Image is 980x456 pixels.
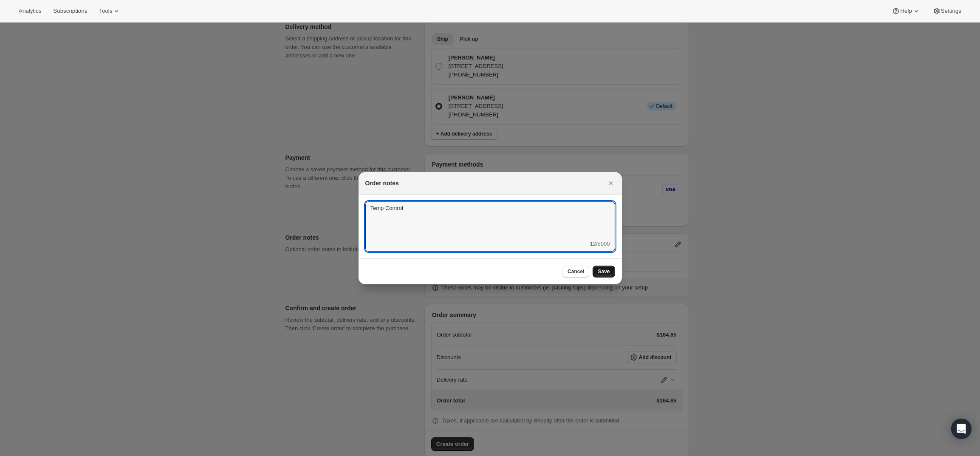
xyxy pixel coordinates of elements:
[365,201,615,240] textarea: Temp Control
[951,419,972,439] div: Open Intercom Messenger
[568,268,584,275] span: Cancel
[365,179,399,187] h2: Order notes
[99,8,112,14] span: Tools
[48,5,92,17] button: Subscriptions
[562,266,589,278] button: Cancel
[941,8,961,14] span: Settings
[900,8,912,14] span: Help
[53,8,87,14] span: Subscriptions
[94,5,126,17] button: Tools
[19,8,41,14] span: Analytics
[605,177,617,189] button: Close
[593,266,615,278] button: Save
[927,5,966,17] button: Settings
[598,268,610,275] span: Save
[14,5,46,17] button: Analytics
[887,5,925,17] button: Help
